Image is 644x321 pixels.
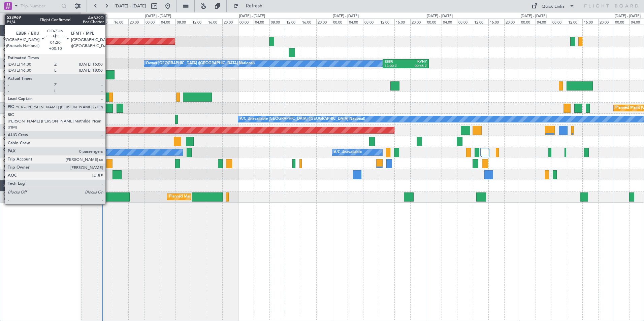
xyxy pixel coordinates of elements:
[332,19,347,25] div: 00:00
[160,19,175,25] div: 04:00
[3,98,22,103] a: EBBR/BRU
[82,13,107,19] div: [DATE] - [DATE]
[348,19,363,25] div: 04:00
[144,19,160,25] div: 00:00
[113,19,128,25] div: 16:00
[3,137,58,141] a: OO-ROKCessna Citation CJ4
[3,48,37,52] a: OO-ELKFalcon 8X
[426,19,441,25] div: 00:00
[18,16,71,21] span: Only With Activity
[169,192,291,202] div: Planned Maint [GEOGRAPHIC_DATA] ([GEOGRAPHIC_DATA] National)
[3,70,36,74] a: OO-AIEFalcon 7X
[3,131,20,136] a: EBKT/KJK
[128,19,144,25] div: 20:00
[3,192,44,197] span: OO-[PERSON_NAME]
[442,19,457,25] div: 04:00
[3,170,53,174] a: D-IBLUCessna Citation M2
[379,19,394,25] div: 12:00
[97,19,112,25] div: 12:00
[394,19,410,25] div: 16:00
[385,60,406,64] div: EBBR
[3,81,37,85] a: OO-FSXFalcon 7X
[3,37,21,41] span: OO-HHO
[3,142,20,147] a: EBKT/KJK
[238,19,254,25] div: 00:00
[3,159,20,163] span: OO-ZUN
[3,137,20,141] span: OO-ROK
[3,148,19,152] span: OO-LXA
[473,19,488,25] div: 12:00
[239,13,265,19] div: [DATE] - [DATE]
[615,13,641,19] div: [DATE] - [DATE]
[3,42,22,47] a: EBBR/BRU
[406,60,427,64] div: KVNY
[3,126,20,130] span: OO-NSG
[145,13,171,19] div: [DATE] - [DATE]
[7,13,73,24] button: Only With Activity
[82,19,97,25] div: 08:00
[333,13,359,19] div: [DATE] - [DATE]
[230,1,270,11] button: Refresh
[457,19,473,25] div: 08:00
[3,175,20,180] a: EBKT/KJK
[240,114,365,124] div: A/C Unavailable [GEOGRAPHIC_DATA] ([GEOGRAPHIC_DATA] National)
[115,3,146,9] span: [DATE] - [DATE]
[3,104,20,108] span: OO-WLP
[3,64,22,69] a: EBBR/BRU
[504,19,520,25] div: 20:00
[334,147,362,157] div: A/C Unavailable
[146,59,255,69] div: Owner [GEOGRAPHIC_DATA] ([GEOGRAPHIC_DATA] National)
[488,19,504,25] div: 16:00
[427,13,453,19] div: [DATE] - [DATE]
[3,153,20,158] a: EBKT/KJK
[3,104,43,108] a: OO-WLPGlobal 5500
[269,19,285,25] div: 08:00
[3,81,19,85] span: OO-FSX
[285,19,300,25] div: 12:00
[385,64,406,69] div: 13:00 Z
[542,3,565,10] div: Quick Links
[3,75,22,80] a: EBBR/BRU
[301,19,316,25] div: 16:00
[21,1,59,11] input: Trip Number
[3,59,20,63] span: OO-LAH
[582,19,598,25] div: 16:00
[3,109,22,114] a: EBBR/BRU
[406,64,427,69] div: 00:45 Z
[3,53,22,58] a: EBBR/BRU
[528,1,578,11] button: Quick Links
[3,148,57,152] a: OO-LXACessna Citation CJ4
[520,19,535,25] div: 00:00
[363,19,379,25] div: 08:00
[3,192,63,197] a: OO-[PERSON_NAME]Falcon 7X
[551,19,567,25] div: 08:00
[3,159,58,163] a: OO-ZUNCessna Citation CJ4
[316,19,332,25] div: 20:00
[3,48,19,52] span: OO-ELK
[3,198,22,203] a: EBBR/BRU
[3,115,20,119] span: OO-SLM
[3,70,18,74] span: OO-AIE
[3,86,20,92] a: EBKT/KJK
[598,19,614,25] div: 20:00
[536,19,551,25] div: 04:00
[3,93,19,97] span: OO-GPE
[191,19,206,25] div: 12:00
[3,120,22,125] a: EBBR/BRU
[521,13,547,19] div: [DATE] - [DATE]
[254,19,269,25] div: 04:00
[3,115,57,119] a: OO-SLMCessna Citation XLS
[567,19,582,25] div: 12:00
[222,19,238,25] div: 20:00
[3,93,59,97] a: OO-GPEFalcon 900EX EASy II
[240,4,268,8] span: Refresh
[175,19,191,25] div: 08:00
[3,126,58,130] a: OO-NSGCessna Citation CJ4
[614,19,629,25] div: 00:00
[410,19,426,25] div: 20:00
[207,19,222,25] div: 16:00
[3,59,38,63] a: OO-LAHFalcon 7X
[3,37,39,41] a: OO-HHOFalcon 8X
[3,170,17,174] span: D-IBLU
[3,164,20,169] a: EBKT/KJK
